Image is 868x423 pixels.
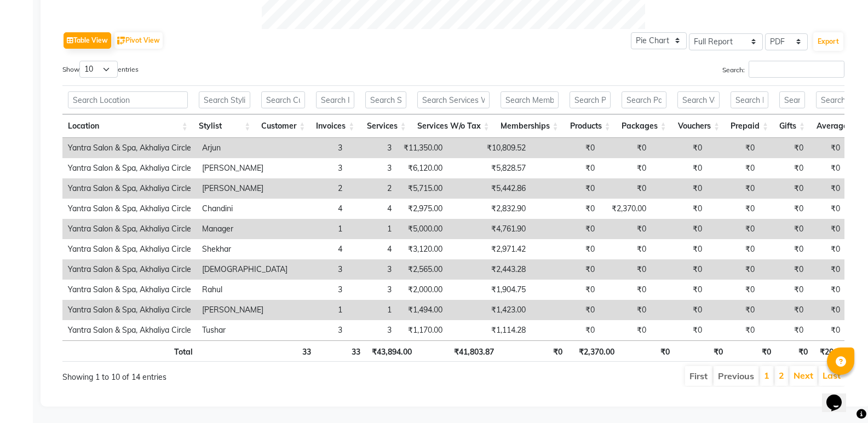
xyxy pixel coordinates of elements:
input: Search Products [570,91,611,108]
th: Gifts: activate to sort column ascending [774,114,810,138]
th: 33 [317,340,366,362]
td: ₹0 [652,199,708,219]
td: ₹0 [600,219,652,239]
td: Yantra Salon & Spa, Akhaliya Circle [62,300,197,320]
td: ₹0 [531,280,600,300]
input: Search Invoices [316,91,354,108]
a: Last [823,370,841,381]
td: Yantra Salon & Spa, Akhaliya Circle [62,259,197,280]
input: Search Customer [261,91,305,108]
td: 1 [293,300,348,320]
td: ₹5,828.57 [448,158,531,178]
td: ₹0 [708,158,760,178]
td: 3 [348,138,397,158]
th: Products: activate to sort column ascending [564,114,616,138]
td: 1 [348,300,397,320]
td: 3 [293,158,348,178]
td: ₹0 [600,300,652,320]
td: ₹0 [760,158,809,178]
td: Arjun [197,138,293,158]
td: 1 [293,219,348,239]
td: ₹2,565.00 [397,259,448,280]
td: ₹1,423.00 [448,300,531,320]
td: ₹0 [708,178,760,199]
td: Tushar [197,320,293,340]
th: Prepaid: activate to sort column ascending [725,114,774,138]
td: ₹2,000.00 [397,280,448,300]
td: ₹0 [652,300,708,320]
td: ₹0 [760,178,809,199]
td: Yantra Salon & Spa, Akhaliya Circle [62,280,197,300]
th: ₹43,894.00 [366,340,417,362]
td: Rahul [197,280,293,300]
td: ₹0 [809,138,846,158]
input: Search Average [816,91,856,108]
td: ₹0 [531,178,600,199]
input: Search Services [365,91,406,108]
td: ₹0 [708,280,760,300]
td: ₹0 [760,320,809,340]
td: Yantra Salon & Spa, Akhaliya Circle [62,219,197,239]
td: ₹1,114.28 [448,320,531,340]
td: 3 [348,320,397,340]
td: 1 [348,219,397,239]
input: Search Stylist [199,91,250,108]
input: Search Memberships [501,91,559,108]
td: ₹0 [600,280,652,300]
td: [DEMOGRAPHIC_DATA] [197,259,293,280]
a: 2 [779,370,784,381]
td: ₹0 [531,199,600,219]
td: 3 [348,259,397,280]
div: Showing 1 to 10 of 14 entries [62,365,379,383]
td: 4 [348,239,397,259]
td: ₹0 [708,239,760,259]
label: Show entries [62,61,139,78]
input: Search Vouchers [677,91,720,108]
td: ₹6,120.00 [397,158,448,178]
td: ₹0 [760,259,809,280]
th: Location: activate to sort column ascending [62,114,193,138]
td: ₹0 [531,219,600,239]
th: Stylist: activate to sort column ascending [193,114,256,138]
input: Search Gifts [779,91,805,108]
td: Yantra Salon & Spa, Akhaliya Circle [62,178,197,199]
td: 3 [293,320,348,340]
td: ₹0 [809,158,846,178]
th: ₹2,370.00 [568,340,620,362]
td: ₹5,442.86 [448,178,531,199]
td: 3 [293,138,348,158]
iframe: chat widget [822,379,857,412]
td: ₹3,120.00 [397,239,448,259]
td: ₹0 [652,280,708,300]
td: ₹0 [531,259,600,280]
button: Pivot View [114,32,163,49]
td: ₹0 [652,259,708,280]
td: 4 [348,199,397,219]
select: Showentries [79,61,118,78]
td: Yantra Salon & Spa, Akhaliya Circle [62,138,197,158]
td: ₹0 [760,300,809,320]
th: ₹0 [777,340,813,362]
td: Yantra Salon & Spa, Akhaliya Circle [62,320,197,340]
td: ₹0 [809,199,846,219]
td: ₹1,170.00 [397,320,448,340]
td: ₹0 [708,259,760,280]
td: ₹0 [600,158,652,178]
th: 33 [262,340,317,362]
td: [PERSON_NAME] [197,300,293,320]
button: Table View [64,32,111,49]
input: Search Prepaid [731,91,768,108]
td: ₹0 [600,138,652,158]
td: ₹0 [708,138,760,158]
th: Vouchers: activate to sort column ascending [672,114,725,138]
td: ₹0 [809,259,846,280]
td: ₹0 [809,219,846,239]
td: ₹0 [531,239,600,259]
th: ₹0 [728,340,777,362]
td: 3 [293,280,348,300]
a: Next [794,370,813,381]
td: ₹0 [531,320,600,340]
input: Search Packages [622,91,666,108]
td: ₹0 [708,219,760,239]
td: 4 [293,199,348,219]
